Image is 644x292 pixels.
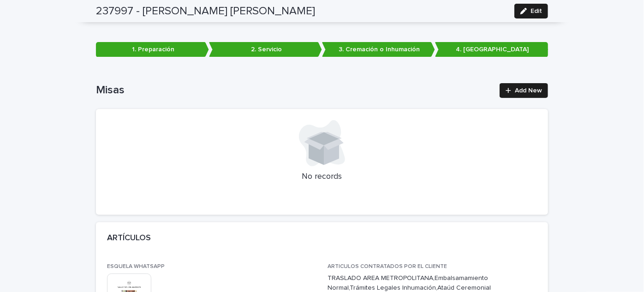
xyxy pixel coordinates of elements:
span: ARTICULOS CONTRATADOS POR EL CLIENTE [328,264,447,269]
button: Edit [514,4,548,18]
a: Add New [500,83,548,98]
p: No records [107,172,537,182]
span: ESQUELA WHATSAPP [107,264,165,269]
h2: 237997 - [PERSON_NAME] [PERSON_NAME] [96,5,315,18]
h1: Misas [96,84,494,97]
h2: ARTÍCULOS [107,233,151,243]
span: Edit [531,8,542,14]
p: 1. Preparación [96,42,209,57]
span: Add New [515,87,542,94]
p: 4. [GEOGRAPHIC_DATA] [435,42,548,57]
p: 3. Cremación o Inhumación [322,42,435,57]
p: 2. Servicio [209,42,322,57]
